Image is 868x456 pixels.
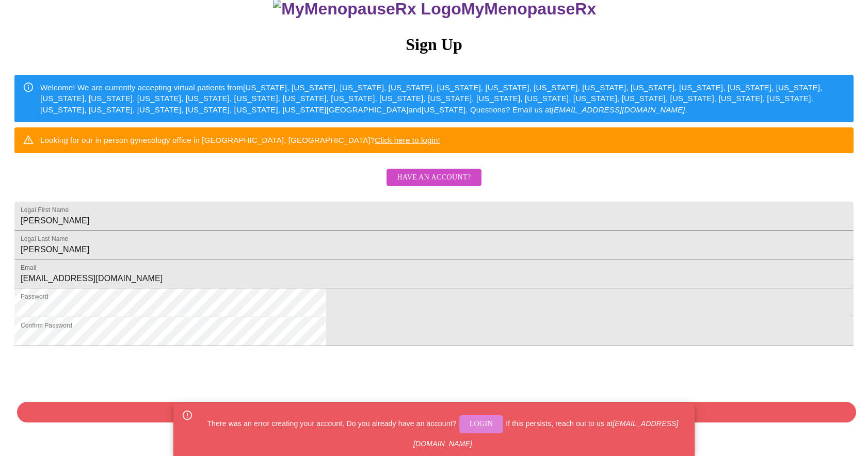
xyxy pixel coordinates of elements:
a: Have an account? [384,180,484,188]
em: [EMAIL_ADDRESS][DOMAIN_NAME] [552,105,685,114]
h3: Sign Up [14,35,854,54]
span: Have an account? [397,171,471,184]
a: Click here to login! [375,136,440,144]
span: Login [470,418,493,431]
button: Login [459,415,504,433]
em: [EMAIL_ADDRESS][DOMAIN_NAME] [413,419,679,448]
button: Have an account? [387,169,481,187]
div: Welcome! We are currently accepting virtual patients from [US_STATE], [US_STATE], [US_STATE], [US... [40,78,845,119]
iframe: reCAPTCHA [14,351,171,392]
a: Login [457,419,506,428]
div: There was an error creating your account. Do you already have an account? If this persists, reach... [199,406,686,453]
div: Looking for our in person gynecology office in [GEOGRAPHIC_DATA], [GEOGRAPHIC_DATA]? [40,131,440,150]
